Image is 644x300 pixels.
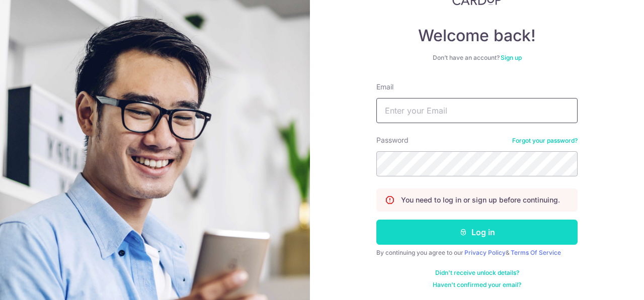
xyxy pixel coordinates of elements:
a: Didn't receive unlock details? [435,269,519,277]
p: You need to log in or sign up before continuing. [401,195,560,205]
div: By continuing you agree to our & [376,249,578,257]
a: Terms Of Service [511,249,561,256]
a: Sign up [501,54,522,61]
button: Log in [376,220,578,245]
h4: Welcome back! [376,26,578,46]
div: Don’t have an account? [376,54,578,62]
label: Password [376,135,409,145]
a: Privacy Policy [464,249,506,256]
label: Email [376,82,393,92]
a: Haven't confirmed your email? [433,281,521,289]
input: Enter your Email [376,98,578,123]
a: Forgot your password? [512,137,578,145]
